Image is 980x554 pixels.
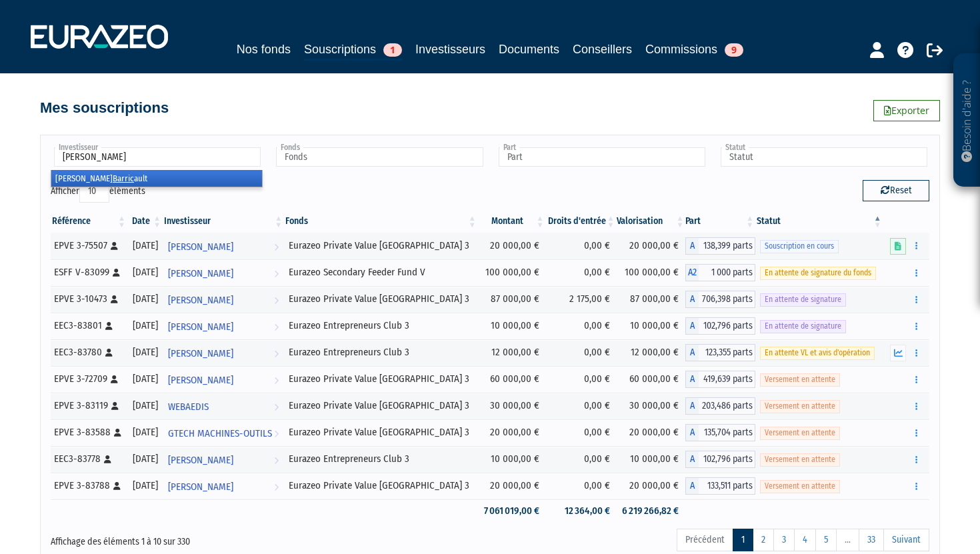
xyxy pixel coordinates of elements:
span: A [685,397,699,415]
span: Versement en attente [760,453,840,466]
span: 1 [383,43,402,57]
td: 0,00 € [546,446,617,473]
span: [PERSON_NAME] [168,315,233,339]
div: A - Eurazeo Private Value Europe 3 [685,424,755,441]
div: Eurazeo Secondary Feeder Fund V [289,265,473,279]
div: [DATE] [132,265,158,279]
span: 102,796 parts [699,317,755,335]
select: Afficheréléments [79,180,109,203]
td: 10 000,00 € [478,313,546,339]
span: [PERSON_NAME] [168,288,233,313]
a: [PERSON_NAME] [163,233,284,259]
span: 138,399 parts [699,237,755,255]
span: GTECH MACHINES-OUTILS [168,421,272,446]
div: A - Eurazeo Private Value Europe 3 [685,371,755,388]
span: 9 [725,43,743,57]
i: Voir l'investisseur [274,341,279,366]
i: Voir l'investisseur [274,315,279,339]
i: Voir l'investisseur [274,448,279,473]
span: A [685,237,699,255]
span: 135,704 parts [699,424,755,441]
span: [PERSON_NAME] [168,475,233,499]
span: 123,355 parts [699,344,755,361]
a: 1 [733,529,753,551]
a: [PERSON_NAME] [163,473,284,499]
h4: Mes souscriptions [40,100,169,116]
th: Montant: activer pour trier la colonne par ordre croissant [478,210,546,233]
i: Voir l'investisseur [274,261,279,286]
span: 133,511 parts [699,477,755,495]
td: 30 000,00 € [617,393,686,419]
th: Date: activer pour trier la colonne par ordre croissant [127,210,163,233]
td: 20 000,00 € [617,233,686,259]
td: 0,00 € [546,473,617,499]
a: Souscriptions1 [304,40,402,61]
a: [PERSON_NAME] [163,446,284,473]
span: Souscription en cours [760,240,839,253]
i: [Français] Personne physique [105,349,113,357]
div: A - Eurazeo Private Value Europe 3 [685,237,755,255]
td: 7 061 019,00 € [478,499,546,523]
span: En attente de signature [760,320,846,333]
span: WEBAEDIS [168,395,209,419]
td: 60 000,00 € [478,366,546,393]
div: A2 - Eurazeo Secondary Feeder Fund V [685,264,755,281]
span: Versement en attente [760,373,840,386]
td: 100 000,00 € [617,259,686,286]
a: 3 [773,529,795,551]
div: A - Eurazeo Private Value Europe 3 [685,397,755,415]
span: Versement en attente [760,400,840,413]
td: 0,00 € [546,366,617,393]
td: 0,00 € [546,419,617,446]
div: EPVE 3-10473 [54,292,123,306]
span: A [685,424,699,441]
i: [Français] Personne physique [105,322,113,330]
a: Commissions9 [645,40,743,59]
a: Conseillers [573,40,632,59]
td: 12 000,00 € [478,339,546,366]
div: EPVE 3-83119 [54,399,123,413]
td: 12 364,00 € [546,499,617,523]
th: Référence : activer pour trier la colonne par ordre croissant [51,210,127,233]
a: Documents [499,40,559,59]
i: Voir l'investisseur [274,368,279,393]
a: 2 [753,529,774,551]
i: Voir l'investisseur [274,475,279,499]
td: 6 219 266,82 € [617,499,686,523]
button: Reset [863,180,929,201]
div: EPVE 3-72709 [54,372,123,386]
span: 706,398 parts [699,291,755,308]
span: 102,796 parts [699,451,755,468]
span: Versement en attente [760,480,840,493]
td: 87 000,00 € [617,286,686,313]
span: 419,639 parts [699,371,755,388]
td: 10 000,00 € [478,446,546,473]
td: 20 000,00 € [478,473,546,499]
i: [Français] Personne physique [111,375,118,383]
div: [DATE] [132,425,158,439]
span: A [685,344,699,361]
div: Eurazeo Entrepreneurs Club 3 [289,319,473,333]
div: [DATE] [132,372,158,386]
th: Valorisation: activer pour trier la colonne par ordre croissant [617,210,686,233]
a: [PERSON_NAME] [163,286,284,313]
div: Eurazeo Private Value [GEOGRAPHIC_DATA] 3 [289,239,473,253]
div: [DATE] [132,452,158,466]
div: [DATE] [132,292,158,306]
td: 0,00 € [546,313,617,339]
td: 0,00 € [546,393,617,419]
div: EPVE 3-83588 [54,425,123,439]
td: 30 000,00 € [478,393,546,419]
span: [PERSON_NAME] [168,341,233,366]
th: Part: activer pour trier la colonne par ordre croissant [685,210,755,233]
span: En attente de signature [760,293,846,306]
span: A [685,371,699,388]
td: 0,00 € [546,339,617,366]
td: 0,00 € [546,233,617,259]
div: Eurazeo Entrepreneurs Club 3 [289,345,473,359]
td: 20 000,00 € [478,233,546,259]
i: Voir l'investisseur [274,235,279,259]
span: 1 000 parts [699,264,755,281]
span: A [685,477,699,495]
a: [PERSON_NAME] [163,259,284,286]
